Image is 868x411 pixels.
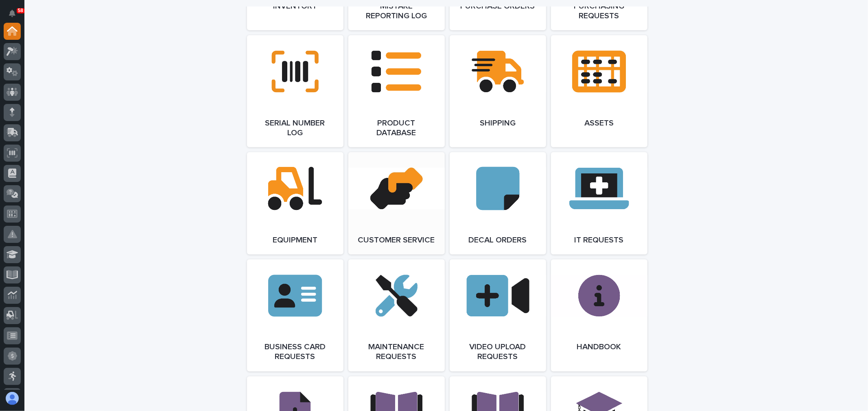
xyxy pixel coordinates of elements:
[551,35,647,147] a: Assets
[247,35,343,147] a: Serial Number Log
[4,5,21,22] button: Notifications
[4,390,21,407] button: users-avatar
[247,152,343,255] a: Equipment
[551,260,647,372] a: Handbook
[247,260,343,372] a: Business Card Requests
[348,35,445,147] a: Product Database
[348,260,445,372] a: Maintenance Requests
[348,152,445,255] a: Customer Service
[551,152,647,255] a: IT Requests
[450,152,546,255] a: Decal Orders
[450,35,546,147] a: Shipping
[18,8,23,13] p: 58
[450,260,546,372] a: Video Upload Requests
[10,10,21,23] div: Notifications58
